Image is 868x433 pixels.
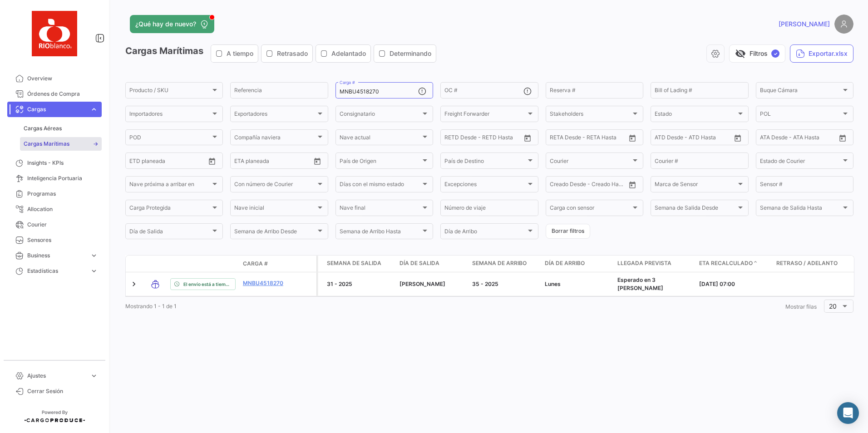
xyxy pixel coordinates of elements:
datatable-header-cell: Carga # [239,256,294,271]
div: 31 - 2025 [327,280,392,288]
span: Estado de Courier [760,159,841,165]
datatable-header-cell: Retraso / Adelanto [773,256,854,272]
a: Allocation [7,202,102,217]
span: Llegada prevista [617,259,671,267]
span: ETA Recalculado [699,259,753,267]
span: POL [760,112,841,118]
span: Stakeholders [550,112,631,118]
a: Sensores [7,232,102,248]
span: País de Origen [340,159,421,165]
span: Día de Arribo [545,259,585,267]
input: Creado Hasta [589,182,626,189]
span: Carga # [243,260,268,268]
span: Programas [27,190,98,198]
button: Determinando [374,45,436,62]
span: Semana de Salida Hasta [760,206,841,212]
span: Excepciones [444,182,526,189]
button: A tiempo [211,45,258,62]
input: ATA Hasta [794,136,830,142]
a: Cargas Aéreas [20,122,102,135]
button: Open calendar [626,131,639,145]
span: visibility_off [735,48,746,59]
datatable-header-cell: Día de Salida [396,256,469,272]
span: Exportadores [234,112,316,118]
input: Desde [234,159,251,165]
button: Open calendar [836,131,849,145]
datatable-header-cell: Semana de Arribo [469,256,541,272]
span: Semana de Arribo [472,259,527,267]
datatable-header-cell: Día de Arribo [541,256,614,272]
a: Expand/Collapse Row [129,280,138,289]
img: rio_blanco.jpg [32,11,77,56]
span: Estado [655,112,736,118]
input: Creado Desde [550,182,583,189]
button: Borrar filtros [546,224,590,239]
span: Semana de Salida Desde [655,206,736,212]
span: Nave próxima a arribar en [129,182,211,189]
a: Programas [7,186,102,202]
span: Día de Salida [129,230,211,236]
span: Día de Arribo [444,230,526,236]
span: Buque Cámara [760,89,841,95]
button: ¿Qué hay de nuevo? [130,15,214,33]
span: Importadores [129,112,211,118]
a: Insights - KPIs [7,155,102,171]
span: Allocation [27,205,98,213]
span: Determinando [390,49,431,58]
span: Sensores [27,236,98,244]
input: Hasta [572,136,609,142]
span: Semana de Arribo Hasta [340,230,421,236]
a: Órdenes de Compra [7,86,102,102]
span: Compañía naviera [234,136,316,142]
span: Órdenes de Compra [27,90,98,98]
span: expand_more [90,372,98,380]
span: Carga Protegida [129,206,211,212]
span: Overview [27,74,98,83]
span: Día de Salida [399,259,439,267]
span: Courier [27,221,98,229]
span: Nave inicial [234,206,316,212]
h3: Cargas Marítimas [125,44,439,63]
span: expand_more [90,251,98,260]
span: Estadísticas [27,267,86,275]
div: Abrir Intercom Messenger [837,402,859,424]
div: Lunes [545,280,610,288]
a: Cargas Marítimas [20,137,102,151]
img: placeholder-user.png [834,15,853,34]
span: Nave final [340,206,421,212]
span: País de Destino [444,159,526,165]
button: Exportar.xlsx [790,44,853,63]
span: Días con el mismo estado [340,182,421,189]
span: Nave actual [340,136,421,142]
input: Desde [550,136,566,142]
span: Mostrar filas [785,303,817,310]
span: Business [27,251,86,260]
datatable-header-cell: Modo de Transporte [144,260,167,267]
a: MNBU4518270 [243,279,290,287]
span: Con número de Courier [234,182,316,189]
div: [PERSON_NAME] [399,280,465,288]
span: Cargas Marítimas [24,140,69,148]
a: Courier [7,217,102,232]
span: POD [129,136,211,142]
span: Marca de Sensor [655,182,736,189]
button: Open calendar [205,154,219,168]
datatable-header-cell: Estado de Envio [167,260,239,267]
span: [DATE] 07:00 [699,280,735,287]
datatable-header-cell: Semana de Salida [323,256,396,272]
input: Hasta [467,136,503,142]
button: Open calendar [731,131,745,145]
div: 35 - 2025 [472,280,538,288]
span: ¿Qué hay de nuevo? [135,20,196,29]
span: Retrasado [277,49,308,58]
span: Adelantado [331,49,366,58]
datatable-header-cell: Llegada prevista [614,256,695,272]
input: ATA Desde [760,136,788,142]
span: Freight Forwarder [444,112,526,118]
button: Open calendar [311,154,324,168]
div: Esperado en 3 [PERSON_NAME] [617,276,692,292]
span: Cerrar Sesión [27,387,98,395]
span: Mostrando 1 - 1 de 1 [125,303,177,310]
span: Cargas Aéreas [24,124,62,133]
button: visibility_offFiltros✓ [729,44,785,63]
